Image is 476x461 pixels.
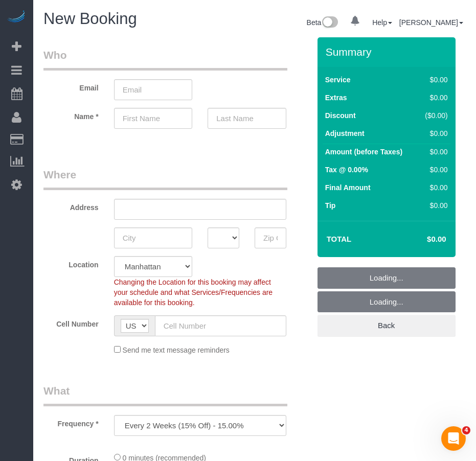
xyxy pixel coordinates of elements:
span: Send me text message reminders [123,346,230,354]
div: $0.00 [421,93,448,103]
div: $0.00 [421,147,448,157]
h3: Summary [326,46,450,58]
label: Amount (before Taxes) [325,147,402,157]
a: Help [372,18,392,27]
iframe: Intercom live chat [441,426,466,451]
a: Beta [307,18,338,27]
label: Frequency * [36,415,106,429]
input: Zip Code [255,227,286,248]
input: Last Name [208,108,286,129]
span: New Booking [43,10,137,28]
legend: Who [43,48,287,71]
div: $0.00 [421,200,448,211]
label: Email [36,79,106,93]
label: Tax @ 0.00% [325,165,368,175]
a: [PERSON_NAME] [399,18,463,27]
h4: $0.00 [396,235,446,244]
div: $0.00 [421,165,448,175]
img: Automaid Logo [6,10,27,25]
label: Name * [36,108,106,122]
legend: What [43,383,287,406]
label: Extras [325,93,347,103]
strong: Total [327,235,352,243]
input: Cell Number [155,315,286,336]
label: Location [36,256,106,270]
input: City [114,227,193,248]
img: New interface [321,16,338,30]
div: $0.00 [421,182,448,193]
div: $0.00 [421,75,448,85]
input: First Name [114,108,193,129]
div: $0.00 [421,128,448,139]
label: Tip [325,200,336,211]
label: Service [325,75,351,85]
span: 4 [462,426,470,434]
legend: Where [43,167,287,190]
span: Changing the Location for this booking may affect your schedule and what Services/Frequencies are... [114,278,273,307]
label: Adjustment [325,128,365,139]
input: Email [114,79,193,100]
label: Address [36,199,106,213]
div: ($0.00) [421,110,448,121]
label: Final Amount [325,182,371,193]
a: Back [318,315,456,336]
label: Cell Number [36,315,106,329]
label: Discount [325,110,356,121]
